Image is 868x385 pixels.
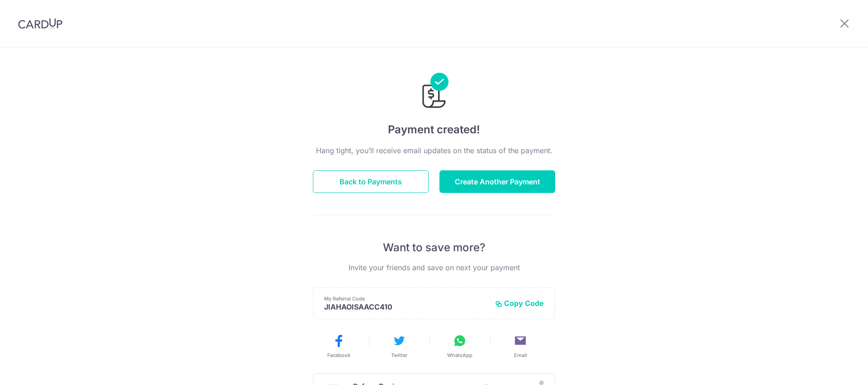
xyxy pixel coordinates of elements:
p: Want to save more? [313,240,555,255]
p: My Referral Code [324,295,488,302]
span: Twitter [391,352,407,359]
p: JIAHAOISAACC410 [324,302,488,311]
button: Email [494,333,547,359]
img: Payments [420,73,448,111]
button: Back to Payments [313,170,429,193]
h4: Payment created! [313,122,555,138]
img: CardUp [18,18,62,29]
p: Hang tight, you’ll receive email updates on the status of the payment. [313,145,555,156]
button: Twitter [373,333,426,359]
button: Facebook [312,333,365,359]
button: Copy Code [495,299,544,308]
span: Facebook [327,352,350,359]
span: Email [514,352,527,359]
button: Create Another Payment [439,170,555,193]
button: WhatsApp [433,333,486,359]
span: WhatsApp [447,352,472,359]
p: Invite your friends and save on next your payment [313,262,555,273]
iframe: Opens a widget where you can find more information [810,358,859,380]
